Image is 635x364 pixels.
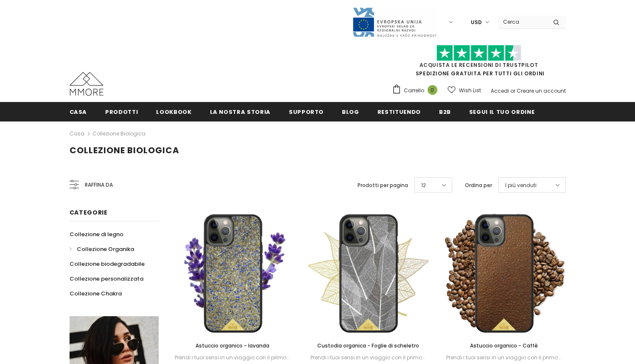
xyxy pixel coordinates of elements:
img: Fidati di Pilot Stars [436,45,521,61]
a: La nostra storia [210,102,271,121]
a: Lookbook [156,102,191,121]
span: Lookbook [156,108,191,116]
span: La nostra storia [210,108,271,116]
label: Ordina per [465,181,492,190]
span: Collezione Organika [77,245,134,253]
img: Casi MMORE [70,72,104,96]
span: Casa [70,108,87,116]
a: Javni Razpis [352,18,437,25]
span: or [510,87,515,94]
span: Custodia organica - Foglie di scheletro [317,342,419,349]
a: Custodia organica - Foglie di scheletro [307,341,430,350]
a: Accedi [491,87,509,94]
span: Categorie [70,208,108,217]
a: Collezione Organika [70,242,134,256]
a: Casa [70,102,87,121]
span: Restituendo [378,108,421,116]
span: Astuccio organico - Caffè [470,342,538,349]
div: Prendi i tuoi sensi in un viaggio con il primo... [307,353,430,362]
a: Collezione personalizzata [70,271,143,286]
span: Wish List [459,86,481,95]
a: Casa [70,129,84,139]
span: Collezione Chakra [70,290,122,298]
span: USD [471,18,482,27]
img: Javni Razpis [352,7,437,38]
span: Collezione biologica [70,144,179,156]
span: Blog [342,108,359,116]
span: Prodotti [105,108,138,116]
a: Collezione di legno [70,227,123,242]
input: Search Site [498,16,547,28]
label: Prodotti per pagina [358,181,408,190]
span: Carrello [404,86,424,95]
a: Prodotti [105,102,138,121]
a: Astuccio organico - lavanda [171,341,294,350]
a: Collezione Chakra [70,286,122,301]
div: Prendi i tuoi sensi in un viaggio con il primo... [442,353,565,362]
a: Wish List [448,83,481,98]
a: Collezione biologica [92,130,145,137]
a: Carrello 0 [392,84,442,97]
a: Creare un account [517,87,566,94]
span: 0 [428,85,437,95]
span: Collezione di legno [70,230,123,238]
div: Prendi i tuoi sensi in un viaggio con il primo... [171,353,294,362]
span: B2B [439,108,451,116]
a: Astuccio organico - Caffè [442,341,565,350]
span: SPEDIZIONE GRATUITA PER TUTTI GLI ORDINI [392,49,566,77]
a: Segui il tuo ordine [469,102,534,121]
span: supporto [289,108,324,116]
span: Raffina da [85,180,113,190]
span: Astuccio organico - lavanda [196,342,269,349]
span: Segui il tuo ordine [469,108,534,116]
a: Blog [342,102,359,121]
span: I più venduti [505,181,537,190]
a: Restituendo [378,102,421,121]
a: supporto [289,102,324,121]
span: Collezione biodegradabile [70,260,145,268]
a: B2B [439,102,451,121]
a: Collezione biodegradabile [70,256,145,271]
span: Collezione personalizzata [70,275,143,283]
a: Acquista le recensioni di TrustPilot [420,61,538,69]
span: 12 [421,181,426,190]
